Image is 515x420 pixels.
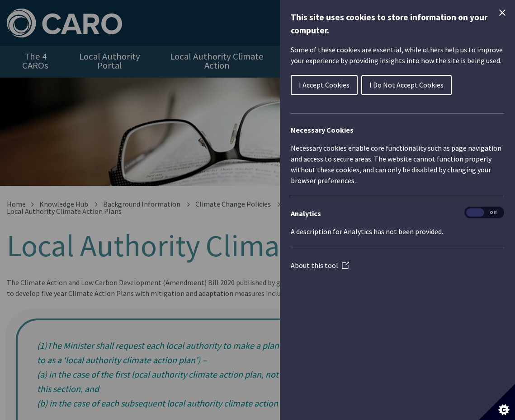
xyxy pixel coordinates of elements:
[291,11,504,37] h1: This site uses cookies to store information on your computer.
[291,75,358,95] button: I Accept Cookies
[291,44,504,66] p: Some of these cookies are essential, while others help us to improve your experience by providing...
[479,384,515,420] button: Set cookie preferences
[291,261,349,270] a: About this tool
[484,208,502,217] span: Off
[291,208,504,219] h3: Analytics
[291,143,504,186] p: Necessary cookies enable core functionality such as page navigation and access to secure areas. T...
[466,208,484,217] span: On
[291,125,504,135] h2: Necessary Cookies
[361,75,452,95] button: I Do Not Accept Cookies
[369,80,444,89] span: I Do Not Accept Cookies
[497,7,508,18] button: Close Cookie Control
[299,80,350,89] span: I Accept Cookies
[291,226,504,237] p: A description for Analytics has not been provided.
